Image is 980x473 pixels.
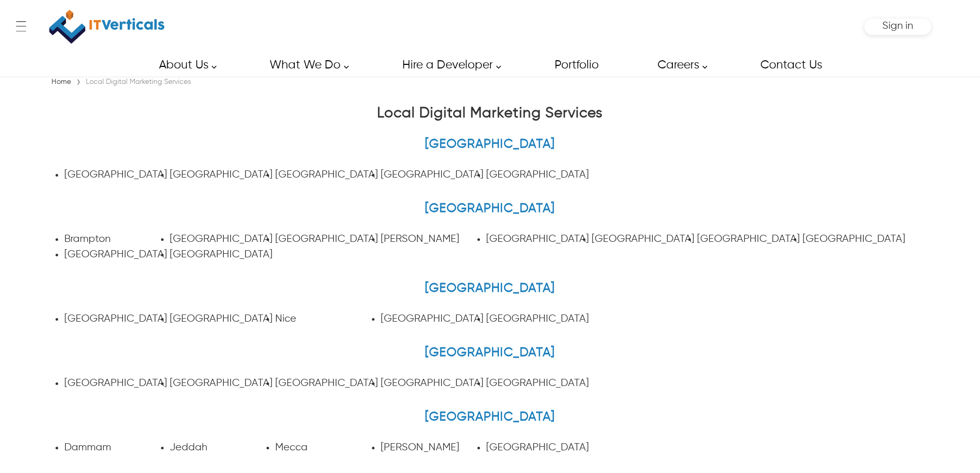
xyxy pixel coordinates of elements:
[49,5,165,48] a: IT Verticals Inc
[803,234,905,244] a: [GEOGRAPHIC_DATA]
[170,378,273,389] a: [GEOGRAPHIC_DATA]
[486,169,589,180] a: [GEOGRAPHIC_DATA]
[697,234,800,244] a: [GEOGRAPHIC_DATA]
[49,78,74,85] a: Home
[64,249,167,260] a: [GEOGRAPHIC_DATA]
[275,378,378,389] a: [GEOGRAPHIC_DATA]
[381,234,459,244] a: [PERSON_NAME]
[486,442,589,453] a: [GEOGRAPHIC_DATA]
[64,313,167,324] a: [GEOGRAPHIC_DATA]
[882,24,913,30] a: Sign in
[882,21,913,31] span: Sign in
[381,442,459,453] a: [PERSON_NAME]
[543,54,610,77] a: Portfolio
[486,234,589,244] a: [GEOGRAPHIC_DATA]
[170,313,273,324] a: [GEOGRAPHIC_DATA]
[170,249,273,260] a: [GEOGRAPHIC_DATA]
[170,169,273,180] a: [GEOGRAPHIC_DATA]
[381,313,484,324] a: [GEOGRAPHIC_DATA]
[381,378,484,389] a: [GEOGRAPHIC_DATA]
[49,5,165,48] img: IT Verticals Inc
[49,198,931,224] h2: [GEOGRAPHIC_DATA]
[258,54,354,77] a: What We Do
[49,342,931,368] h2: [GEOGRAPHIC_DATA]
[64,378,167,389] a: [GEOGRAPHIC_DATA]
[49,98,931,134] h1: Local Digital Marketing Services
[49,278,931,304] h2: [GEOGRAPHIC_DATA]
[64,442,111,453] a: Dammam
[275,234,378,244] a: [GEOGRAPHIC_DATA]
[170,234,273,244] a: [GEOGRAPHIC_DATA]
[64,169,167,180] a: [GEOGRAPHIC_DATA]
[170,442,207,453] a: Jeddah
[76,75,81,90] span: ›
[749,54,833,77] a: Contact Us
[390,54,507,77] a: Hire a Developer
[275,442,308,453] a: Mecca
[49,134,931,160] h2: [GEOGRAPHIC_DATA]
[275,313,296,324] a: Nice
[49,407,931,432] h2: [GEOGRAPHIC_DATA]
[646,54,713,77] a: Careers
[275,169,378,180] a: [GEOGRAPHIC_DATA]
[486,313,589,324] a: [GEOGRAPHIC_DATA]
[83,77,193,87] div: Local Digital Marketing Services
[486,378,589,389] a: [GEOGRAPHIC_DATA]
[147,54,222,77] a: About Us
[592,234,694,244] a: [GEOGRAPHIC_DATA]
[64,234,111,244] a: Brampton
[381,169,484,180] a: [GEOGRAPHIC_DATA]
